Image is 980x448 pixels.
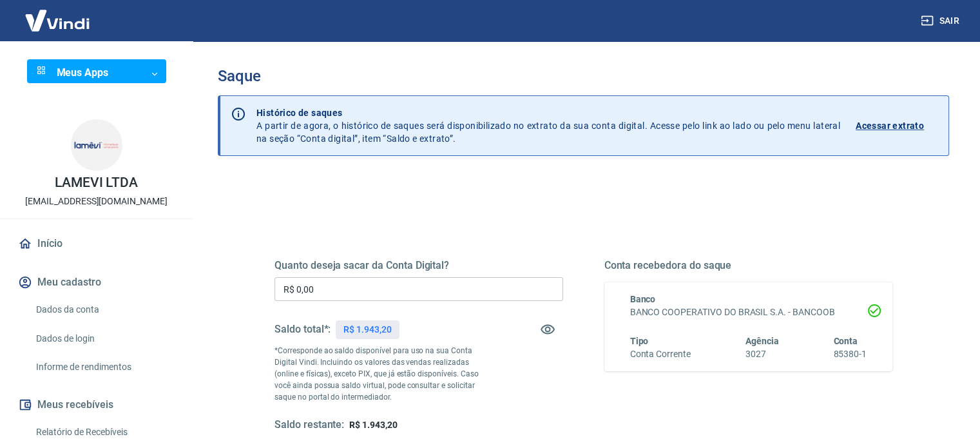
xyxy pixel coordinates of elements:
button: Sair [918,9,965,33]
p: [EMAIL_ADDRESS][DOMAIN_NAME] [25,195,168,208]
button: Meus recebíveis [15,391,177,419]
p: Histórico de saques [256,106,840,119]
a: Relatório de Recebíveis [31,419,177,445]
h5: Saldo total*: [274,323,331,336]
a: Dados da conta [31,297,177,323]
span: Agência [745,336,779,346]
img: Vindi [15,1,99,40]
h5: Saldo restante: [274,418,344,432]
p: LAMEVI LTDA [55,176,138,190]
a: Acessar extrato [856,106,938,145]
button: Meu cadastro [15,268,177,297]
h6: BANCO COOPERATIVO DO BRASIL S.A. - BANCOOB [630,306,867,319]
a: Início [15,229,177,258]
p: R$ 1.943,20 [343,323,391,336]
p: A partir de agora, o histórico de saques será disponibilizado no extrato da sua conta digital. Ac... [256,106,840,145]
a: Dados de login [31,326,177,352]
h5: Conta recebedora do saque [604,259,893,272]
span: Tipo [630,336,649,346]
p: *Corresponde ao saldo disponível para uso na sua Conta Digital Vindi. Incluindo os valores das ve... [274,345,491,403]
span: Conta [833,336,858,346]
p: Acessar extrato [856,119,924,132]
h6: 3027 [745,347,779,361]
span: Banco [630,294,656,304]
img: 937ad80e-cefb-41fd-946f-fb5712d24046.jpeg [71,119,122,171]
a: Informe de rendimentos [31,354,177,380]
span: R$ 1.943,20 [349,420,397,430]
h3: Saque [218,67,949,85]
h6: Conta Corrente [630,347,691,361]
h5: Quanto deseja sacar da Conta Digital? [274,259,563,272]
h6: 85380-1 [833,347,867,361]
